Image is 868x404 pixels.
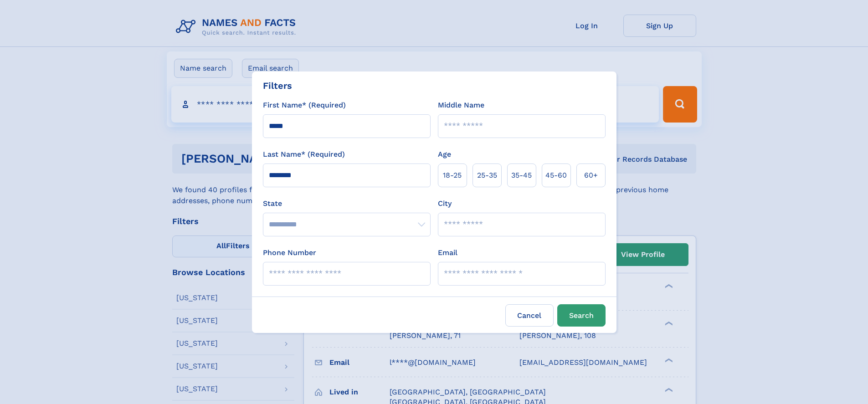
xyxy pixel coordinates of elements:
span: 35‑45 [511,170,532,181]
span: 45‑60 [545,170,567,181]
label: Age [438,149,451,160]
span: 25‑35 [477,170,497,181]
label: Cancel [505,304,554,327]
button: Search [557,304,606,327]
span: 60+ [584,170,598,181]
label: Email [438,247,457,258]
div: Filters [263,79,292,92]
label: State [263,198,431,209]
label: Phone Number [263,247,316,258]
label: Last Name* (Required) [263,149,345,160]
label: Middle Name [438,100,484,111]
span: 18‑25 [443,170,462,181]
label: City [438,198,452,209]
label: First Name* (Required) [263,100,346,111]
